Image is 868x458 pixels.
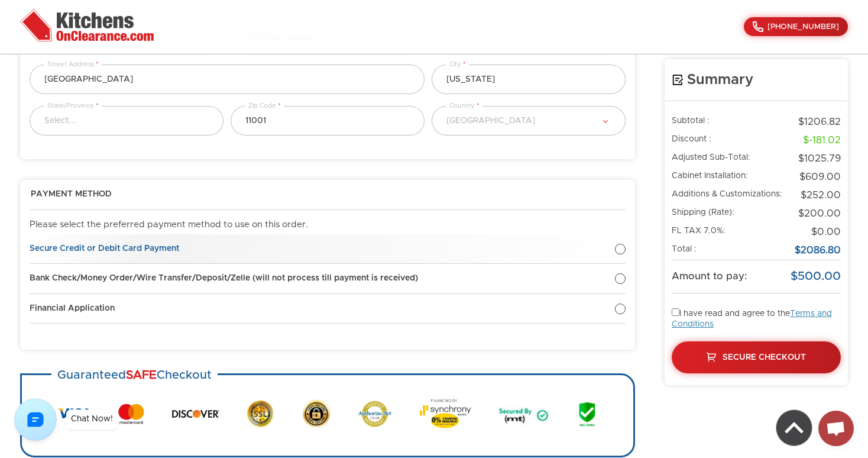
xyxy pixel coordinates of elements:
[30,304,115,312] strong: Financial Application
[30,234,626,265] a: Secure Credit or Debit Card Payment
[302,399,331,428] img: Secure
[172,405,219,422] img: Discover
[795,246,841,255] b: $2086.80
[30,220,626,231] p: Please select the preferred payment method to use on this order.
[723,353,806,362] span: Secure Checkout
[672,341,841,373] a: Secure Checkout
[30,294,626,324] a: Financial Application
[767,23,839,31] span: [PHONE_NUMBER]
[118,404,144,424] img: MasterCard
[672,71,841,89] h4: Summary
[744,17,848,36] a: [PHONE_NUMBER]
[30,274,418,282] strong: Bank Check/Money Order/Wire Transfer/Deposit/Zelle (will not process till payment is received)
[30,244,179,253] strong: Secure Credit or Debit Card Payment
[672,205,788,223] td: Shipping (Rate):
[811,227,841,237] span: $0.00
[798,117,841,127] span: $1206.82
[798,154,841,163] span: $1025.79
[672,309,832,328] a: Terms and Conditions
[498,399,549,428] img: Secured by MT
[799,172,841,182] span: $609.00
[576,399,598,428] img: AES 256 Bit
[798,209,841,218] span: $200.00
[31,189,112,200] span: Payment Method
[672,223,788,241] td: FL TAX 7.0%:
[71,415,113,423] div: Chat Now!
[672,186,788,205] td: Additions & Customizations:
[247,399,274,428] img: SSL
[126,369,157,381] strong: SAFE
[672,113,788,131] td: Subtotal :
[419,399,471,428] img: Synchrony Bank
[14,398,57,441] img: Chat with us
[776,410,812,446] img: Back to top
[791,270,841,282] span: $500.00
[803,136,841,145] span: $-181.02
[672,131,788,150] td: Discount :
[672,168,788,186] td: Cabinet Installation:
[20,9,154,41] img: Kitchens On Clearance
[672,241,788,260] td: Total :
[672,260,788,293] td: Amount to pay:
[801,191,841,200] span: $252.00
[51,362,218,389] h3: Guaranteed Checkout
[672,150,788,168] td: Adjusted Sub-Total:
[358,401,391,427] img: Authorize.net
[672,308,841,373] div: I have read and agree to the
[57,408,90,419] img: Visa
[818,411,854,446] a: Open chat
[30,264,626,294] a: Bank Check/Money Order/Wire Transfer/Deposit/Zelle (will not process till payment is received)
